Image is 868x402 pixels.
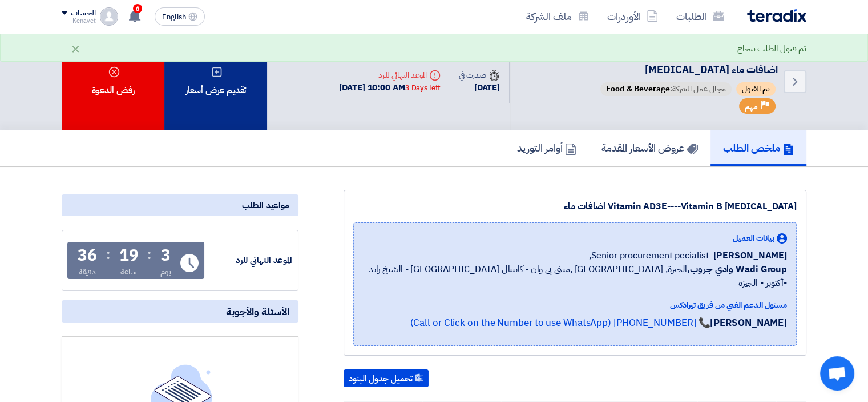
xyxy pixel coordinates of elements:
[100,7,118,26] img: profile_test.png
[517,141,576,154] h5: أوامر التوريد
[62,33,164,130] div: رفض الدعوة
[589,130,710,166] a: عروض الأسعار المقدمة
[600,82,732,96] span: مجال عمل الشركة:
[687,262,787,276] b: Wadi Group وادي جروب,
[713,249,787,262] span: [PERSON_NAME]
[106,244,110,265] div: :
[147,244,151,265] div: :
[119,248,139,264] div: 19
[133,4,142,13] span: 6
[589,249,709,262] span: Senior procurement pecialist,
[459,81,500,94] div: [DATE]
[62,18,95,24] div: Kenavet
[602,47,778,77] span: Vitamin AD3E----Vitamin B [MEDICAL_DATA] اضافات ماء
[747,9,806,22] img: Teradix logo
[606,83,670,95] span: Food & Beverage
[71,9,95,18] div: الحساب
[78,248,97,264] div: 36
[517,3,598,30] a: ملف الشركة
[733,232,774,244] span: بيانات العميل
[162,13,186,21] span: English
[161,248,171,264] div: 3
[339,69,440,81] div: الموعد النهائي للرد
[344,369,429,388] button: تحميل جدول البنود
[155,7,205,26] button: English
[160,266,171,278] div: يوم
[339,81,440,94] div: [DATE] 10:00 AM
[723,141,794,154] h5: ملخص الطلب
[504,130,589,166] a: أوامر التوريد
[524,47,778,77] h5: Vitamin AD3E----Vitamin B choline اضافات ماء
[363,262,787,290] span: الجيزة, [GEOGRAPHIC_DATA] ,مبنى بى وان - كابيتال [GEOGRAPHIC_DATA] - الشيخ زايد -أكتوبر - الجيزه
[737,42,806,55] div: تم قبول الطلب بنجاح
[226,305,289,318] span: الأسئلة والأجوبة
[710,316,787,330] strong: [PERSON_NAME]
[164,33,267,130] div: تقديم عرض أسعار
[710,130,806,166] a: ملخص الطلب
[79,266,96,278] div: دقيقة
[459,69,500,81] div: صدرت في
[667,3,733,30] a: الطلبات
[405,82,441,94] div: 3 Days left
[736,82,776,96] span: تم القبول
[601,141,698,154] h5: عروض الأسعار المقدمة
[353,200,797,213] div: Vitamin AD3E----Vitamin B [MEDICAL_DATA] اضافات ماء
[120,266,137,278] div: ساعة
[62,194,298,216] div: مواعيد الطلب
[363,299,787,311] div: مسئول الدعم الفني من فريق تيرادكس
[820,356,854,391] div: Open chat
[71,42,80,55] div: ×
[745,101,758,112] span: مهم
[598,3,667,30] a: الأوردرات
[207,254,292,267] div: الموعد النهائي للرد
[410,316,710,330] a: 📞 [PHONE_NUMBER] (Call or Click on the Number to use WhatsApp)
